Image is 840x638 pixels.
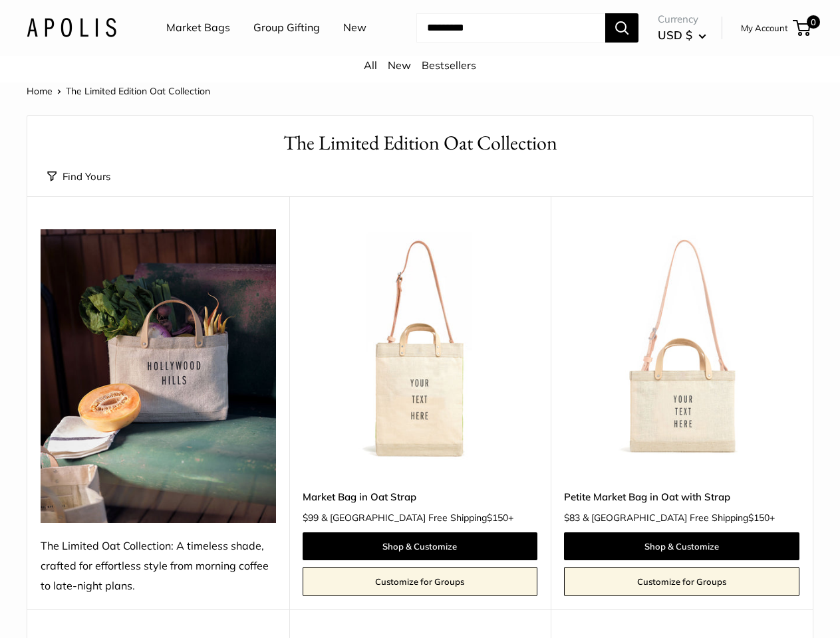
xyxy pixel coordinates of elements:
[564,229,799,465] a: Petite Market Bag in Oat with StrapPetite Market Bag in Oat with Strap
[416,13,605,43] input: Search...
[27,82,210,100] nav: Breadcrumb
[303,229,538,465] a: Market Bag in Oat StrapMarket Bag in Oat Strap
[41,229,276,523] img: The Limited Oat Collection: A timeless shade, crafted for effortless style from morning coffee to...
[605,13,638,43] button: Search
[741,20,788,36] a: My Account
[253,18,320,38] a: Group Gifting
[564,512,580,524] span: $83
[583,513,775,522] span: & [GEOGRAPHIC_DATA] Free Shipping +
[303,567,538,596] a: Customize for Groups
[166,18,230,38] a: Market Bags
[807,15,820,29] span: 0
[41,536,276,596] div: The Limited Oat Collection: A timeless shade, crafted for effortless style from morning coffee to...
[564,567,799,596] a: Customize for Groups
[303,229,538,465] img: Market Bag in Oat Strap
[303,489,538,504] a: Market Bag in Oat Strap
[794,20,811,36] a: 0
[27,85,53,97] a: Home
[564,229,799,465] img: Petite Market Bag in Oat with Strap
[487,512,508,524] span: $150
[748,512,770,524] span: $150
[658,10,706,29] span: Currency
[27,18,116,37] img: Apolis
[658,25,706,46] button: USD $
[47,129,793,158] h1: The Limited Edition Oat Collection
[422,58,476,72] a: Bestsellers
[303,532,538,560] a: Shop & Customize
[303,512,319,524] span: $99
[66,85,210,97] span: The Limited Edition Oat Collection
[564,532,799,560] a: Shop & Customize
[321,513,513,522] span: & [GEOGRAPHIC_DATA] Free Shipping +
[364,58,377,72] a: All
[564,489,799,504] a: Petite Market Bag in Oat with Strap
[47,167,110,186] button: Find Yours
[388,58,411,72] a: New
[658,28,692,42] span: USD $
[343,18,366,38] a: New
